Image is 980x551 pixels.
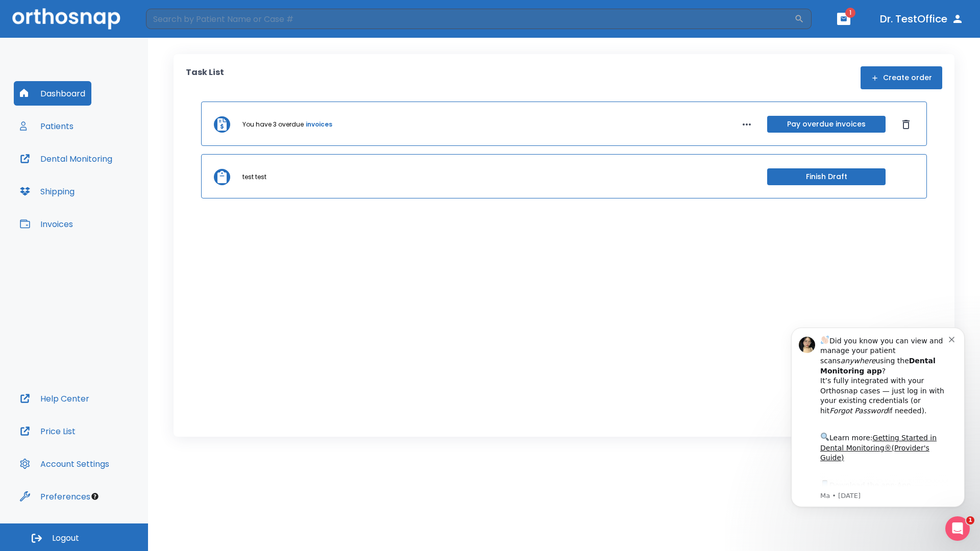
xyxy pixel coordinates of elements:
[90,492,100,501] div: Tooltip anchor
[14,419,82,443] button: Price List
[14,452,115,476] button: Account Settings
[14,81,91,106] button: Dashboard
[146,9,794,29] input: Search by Patient Name or Case #
[14,484,96,509] button: Preferences
[776,312,980,523] iframe: Intercom notifications message
[44,179,173,188] p: Message from Ma, sent 1w ago
[845,8,855,18] span: 1
[186,66,224,89] p: Task List
[242,172,266,182] p: test test
[12,8,120,29] img: Orthosnap
[898,116,914,133] button: Dismiss
[242,120,304,129] p: You have 3 overdue
[14,146,118,171] button: Dental Monitoring
[306,120,332,129] a: invoices
[14,212,79,236] button: Invoices
[861,66,942,89] button: Create order
[876,10,968,28] button: Dr. TestOffice
[44,166,173,218] div: Download the app: | ​ Let us know if you need help getting started!
[14,114,80,138] button: Patients
[14,386,95,411] button: Help Center
[966,516,974,524] span: 1
[52,533,79,544] span: Logout
[14,179,81,204] button: Shipping
[767,116,886,133] button: Pay overdue invoices
[44,169,135,187] a: App Store
[767,168,886,185] button: Finish Draft
[945,516,970,541] iframe: Intercom live chat
[173,22,181,30] button: Dismiss notification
